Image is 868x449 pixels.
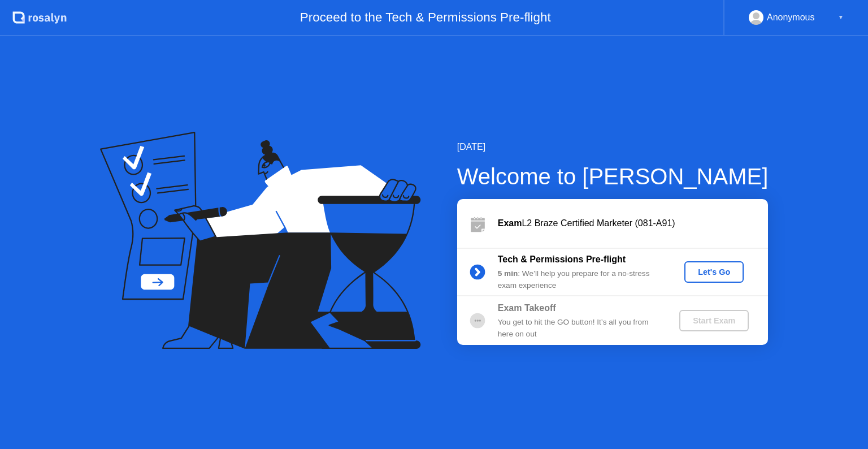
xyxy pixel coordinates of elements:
div: Let's Go [689,267,739,277]
div: Welcome to [PERSON_NAME] [457,159,769,193]
div: : We’ll help you prepare for a no-stress exam experience [498,268,661,291]
div: You get to hit the GO button! It’s all you from here on out [498,317,661,340]
div: [DATE] [457,140,769,154]
div: Anonymous [767,10,815,25]
div: ▼ [838,10,844,25]
b: Exam Takeoff [498,303,556,313]
div: Start Exam [684,316,744,325]
b: Exam [498,218,522,228]
div: L2 Braze Certified Marketer (081-A91) [498,217,768,230]
button: Start Exam [679,310,749,331]
b: 5 min [498,269,518,278]
button: Let's Go [684,261,744,283]
b: Tech & Permissions Pre-flight [498,254,626,264]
